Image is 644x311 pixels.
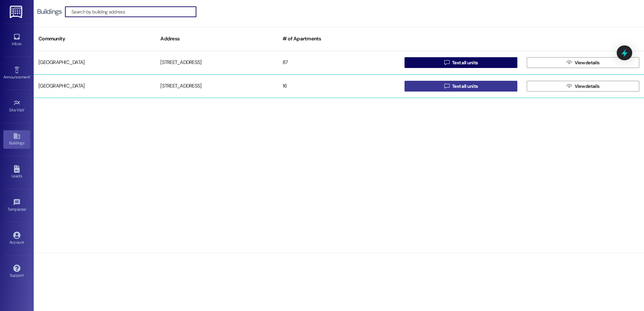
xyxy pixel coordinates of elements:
a: Account [3,230,30,248]
div: 16 [278,79,400,93]
a: Support [3,263,30,281]
i:  [567,60,572,65]
span: Text all units [452,83,478,90]
span: • [24,107,25,111]
div: Buildings [37,8,62,15]
div: [STREET_ADDRESS] [156,79,278,93]
span: Text all units [452,59,478,66]
span: • [26,206,27,211]
div: Community [34,31,156,47]
div: Address [156,31,278,47]
span: View details [575,83,600,90]
img: ResiDesk Logo [10,6,24,18]
a: Leads [3,163,30,181]
span: View details [575,59,600,66]
span: • [30,74,31,78]
i:  [444,83,449,89]
div: [STREET_ADDRESS] [156,56,278,69]
a: Buildings [3,130,30,148]
input: Search by building address [71,7,196,16]
button: Text all units [405,57,517,68]
div: [GEOGRAPHIC_DATA] [34,56,156,69]
a: Site Visit • [3,97,30,115]
div: [GEOGRAPHIC_DATA] [34,79,156,93]
i:  [567,83,572,89]
button: View details [527,57,639,68]
div: # of Apartments [278,31,400,47]
a: Templates • [3,197,30,215]
i:  [444,60,449,65]
button: View details [527,81,639,92]
a: Inbox [3,31,30,49]
div: 87 [278,56,400,69]
button: Text all units [405,81,517,92]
